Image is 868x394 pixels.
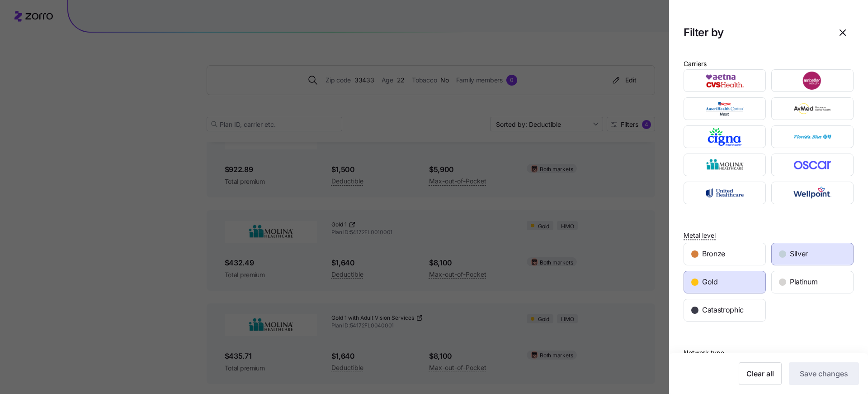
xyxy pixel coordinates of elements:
[789,362,859,385] button: Save changes
[684,348,724,358] div: Network type
[684,231,716,240] span: Metal level
[800,368,848,379] span: Save changes
[684,59,707,69] div: Carriers
[692,156,758,174] img: Molina
[702,276,718,288] span: Gold
[779,100,846,118] img: AvMed
[790,276,817,288] span: Platinum
[746,368,774,379] span: Clear all
[779,72,846,90] img: Ambetter
[779,156,846,174] img: Oscar
[779,128,846,146] img: Florida Blue
[692,128,758,146] img: Cigna Healthcare
[739,362,782,385] button: Clear all
[790,248,808,259] span: Silver
[692,100,758,118] img: AmeriHealth Caritas Next
[692,184,758,202] img: UnitedHealthcare
[702,248,725,259] span: Bronze
[702,304,744,316] span: Catastrophic
[779,184,846,202] img: Wellpoint
[692,72,758,90] img: Aetna CVS Health
[684,25,825,39] h1: Filter by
